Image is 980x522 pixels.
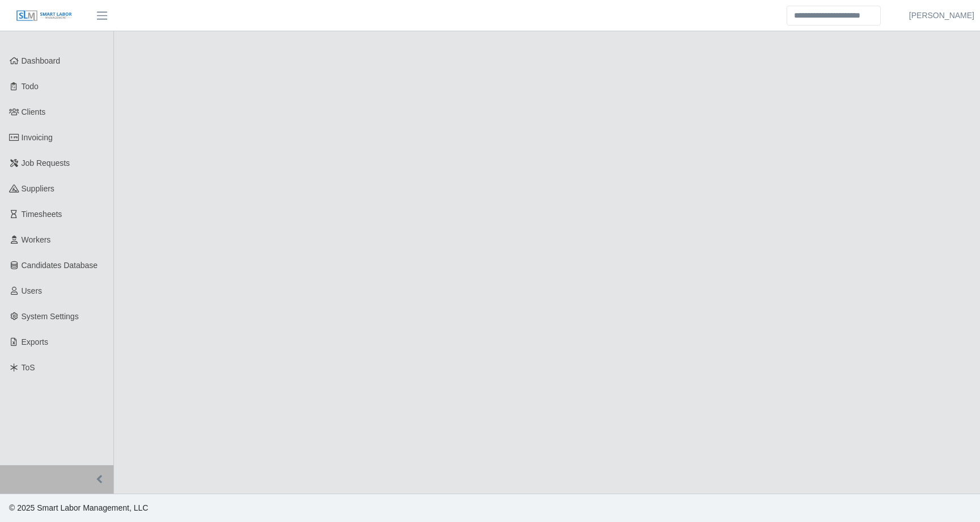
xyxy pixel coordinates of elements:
[22,133,53,142] span: Invoicing
[22,363,35,372] span: ToS
[909,10,974,22] a: [PERSON_NAME]
[22,158,70,168] span: Job Requests
[22,337,48,346] span: Exports
[22,286,43,295] span: Users
[9,503,148,512] span: © 2025 Smart Labor Management, LLC
[22,56,61,65] span: Dashboard
[22,107,46,116] span: Clients
[16,10,73,22] img: SLM Logo
[22,82,39,91] span: Todo
[22,312,79,321] span: System Settings
[22,235,51,244] span: Workers
[22,210,62,219] span: Timesheets
[22,184,54,193] span: Suppliers
[787,6,881,26] input: Search
[22,261,98,270] span: Candidates Database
